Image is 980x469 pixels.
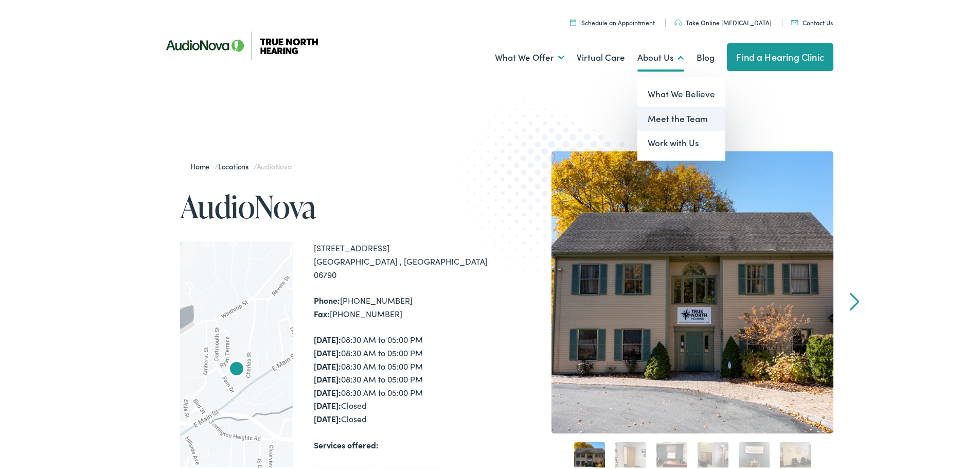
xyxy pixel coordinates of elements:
[224,356,249,380] div: AudioNova
[314,292,494,318] div: [PHONE_NUMBER] [PHONE_NUMBER]
[314,411,341,422] strong: [DATE]:
[637,80,725,105] a: What We Believe
[190,159,215,169] a: Home
[791,18,798,23] img: Mail icon in color code ffb348, used for communication purposes
[218,159,254,169] a: Locations
[314,385,341,396] strong: [DATE]:
[637,129,725,153] a: Work with Us
[257,159,292,169] span: AudioNova
[314,292,340,304] strong: Phone:
[697,37,715,75] a: Blog
[314,397,341,409] strong: [DATE]:
[190,159,292,169] span: / /
[495,37,564,75] a: What We Offer
[674,18,682,24] img: Headphones icon in color code ffb348
[727,41,833,69] a: Find a Hearing Clinic
[850,290,860,309] a: Next
[577,37,625,75] a: Virtual Care
[314,332,341,343] strong: [DATE]:
[674,16,772,25] a: Take Online [MEDICAL_DATA]
[314,331,494,423] div: 08:30 AM to 05:00 PM 08:30 AM to 05:00 PM 08:30 AM to 05:00 PM 08:30 AM to 05:00 PM 08:30 AM to 0...
[314,358,341,370] strong: [DATE]:
[314,371,341,383] strong: [DATE]:
[637,105,725,129] a: Meet the Team
[314,306,330,317] strong: Fax:
[637,37,684,75] a: About Us
[180,187,494,221] h1: AudioNova
[570,16,655,25] a: Schedule an Appointment
[314,437,379,448] strong: Services offered:
[314,345,341,356] strong: [DATE]:
[314,239,494,279] div: [STREET_ADDRESS] [GEOGRAPHIC_DATA] , [GEOGRAPHIC_DATA] 06790
[791,16,833,25] a: Contact Us
[570,17,576,24] img: Icon symbolizing a calendar in color code ffb348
